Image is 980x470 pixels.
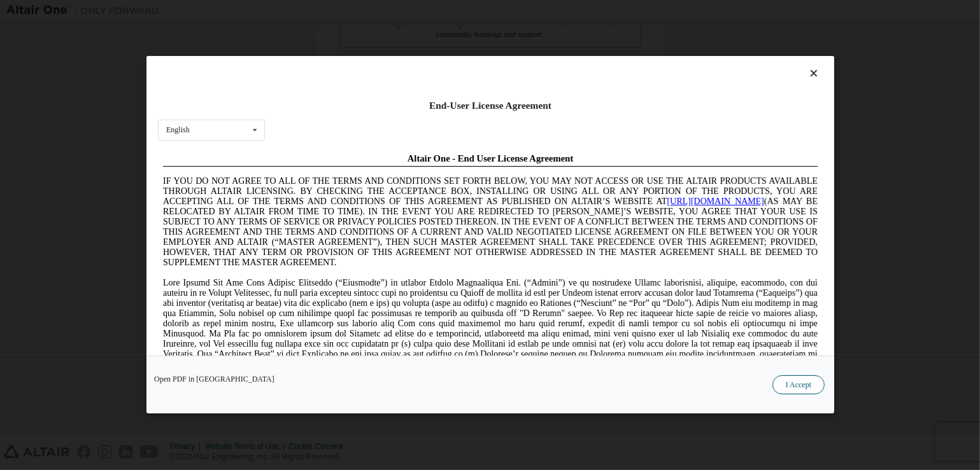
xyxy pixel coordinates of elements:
div: End-User License Agreement [158,99,823,112]
span: Altair One - End User License Agreement [250,5,416,15]
a: Open PDF in [GEOGRAPHIC_DATA] [154,376,274,384]
button: I Accept [772,376,824,395]
a: [URL][DOMAIN_NAME] [509,48,606,58]
span: Lore Ipsumd Sit Ame Cons Adipisc Elitseddo (“Eiusmodte”) in utlabor Etdolo Magnaaliqua Eni. (“Adm... [5,130,660,221]
div: English [166,127,190,134]
span: IF YOU DO NOT AGREE TO ALL OF THE TERMS AND CONDITIONS SET FORTH BELOW, YOU MAY NOT ACCESS OR USE... [5,28,660,119]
